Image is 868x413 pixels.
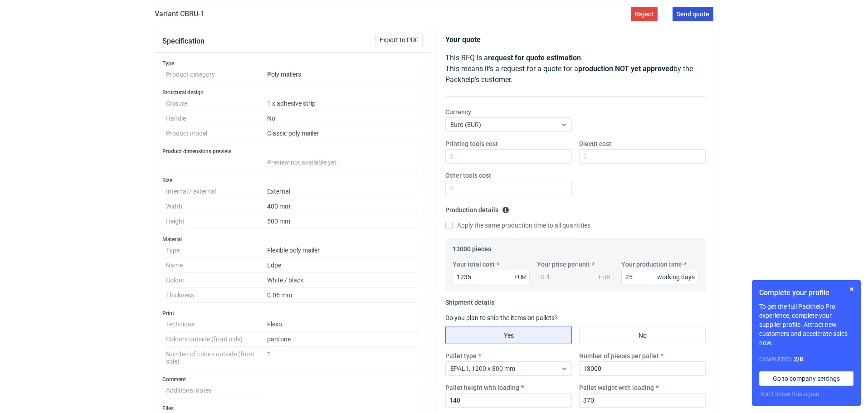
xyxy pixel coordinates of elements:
input: 0 [579,393,706,408]
legend: Shipment details [445,295,494,306]
input: 0 [453,270,530,284]
dt: Internal / external [166,184,267,199]
button: Don’t show this again [759,389,819,398]
dd: 1 [267,347,419,369]
a: Go to company settings [759,371,853,386]
dd: Flexo [267,317,419,332]
legend: Production details [445,203,509,214]
dt: Product model [166,126,267,141]
label: Apply the same production time to all quantities [445,221,590,230]
dd: 400 mm [267,199,419,214]
dt: Technique [166,317,267,332]
div: EUR [599,272,610,282]
h3: Print [162,310,423,317]
input: 0 [445,149,572,164]
h3: Comment [162,376,423,383]
dt: Width [166,199,267,214]
h3: Files [162,405,423,412]
label: No [579,326,706,344]
span: Preview not available yet. [267,159,338,166]
dt: Colours outside (front side) [166,332,267,347]
span: Reject [635,11,653,17]
span: Export to PDF [380,37,419,43]
h3: Structural design [162,89,423,96]
dd: pantone [267,332,419,347]
span: EPAL1, 1200 x 800 mm [450,365,515,372]
dd: 1 x adhesive strip [267,96,419,111]
label: Pallet weight with loading [579,383,654,392]
div: EUR [514,272,526,282]
label: Yes [445,326,572,344]
label: Printing tools cost [445,139,498,148]
dt: Height [166,214,267,229]
label: Currency [445,107,471,117]
label: Your price per unit [537,260,590,269]
strong: Your quote [445,35,481,44]
h3: Product dimensions preview [162,148,423,155]
input: 0 [579,361,706,376]
dt: Name [166,258,267,273]
legend: 13000 pieces [453,242,491,253]
button: Skip for now [846,284,857,295]
dd: No [267,111,419,126]
dd: 0.06 mm [267,288,419,303]
h1: Complete your profile [759,287,853,298]
input: 0 [445,181,572,195]
div: Completed: [759,355,853,364]
span: Send quote [677,11,709,17]
p: To get the full Packhelp Pro experience, complete your supplier profile. Attract new customers an... [759,302,853,347]
label: Number of pieces per pallet [579,351,659,360]
label: Diecut cost [579,139,611,148]
dt: Handle [166,111,267,126]
h3: Material [162,236,423,243]
input: 0 [579,149,706,164]
button: Specification [162,30,205,52]
dt: Colour [166,273,267,288]
dd: Flexible poly mailer [267,243,419,258]
input: 0 [621,270,698,284]
button: Export to PDF [375,33,423,47]
span: Euro (EUR) [450,121,481,128]
button: Send quote [673,7,713,21]
input: 0 [445,393,572,408]
label: Your production time [621,260,682,269]
h3: Type [162,60,423,67]
p: This RFQ is a . This means it's a request for a quote for a by the Packhelp's customer. [445,53,706,85]
h3: Size [162,177,423,184]
dt: Closure [166,96,267,111]
label: Do you plan to ship the items on pallets? [445,314,558,321]
dd: Classic poly mailer [267,126,419,141]
strong: 2 / 8 [794,355,803,363]
strong: production NOT yet approved [578,64,673,73]
div: working days [657,272,695,282]
dd: External [267,184,419,199]
label: Your total cost [453,260,495,269]
dt: Product category [166,67,267,82]
dt: Thickness [166,288,267,303]
label: Other tools cost [445,171,491,180]
button: Reject [631,7,658,21]
dd: Poly mailers [267,67,419,82]
dt: Type [166,243,267,258]
label: Pallet height with loading [445,383,519,392]
dd: 500 mm [267,214,419,229]
dd: Ldpe [267,258,419,273]
label: Pallet type [445,351,477,360]
dt: Additional notes [166,383,267,398]
dt: Number of colors outside (front side) [166,347,267,369]
dd: White / black [267,273,419,288]
strong: request for quote estimation [488,53,581,62]
h2: Variant CBRU - 1 [155,9,205,19]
